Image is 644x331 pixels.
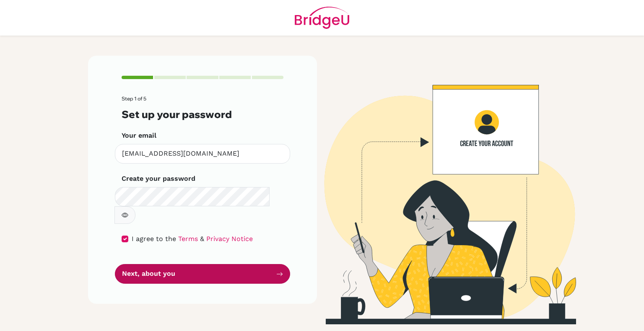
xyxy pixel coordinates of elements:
[115,264,290,284] button: Next, about you
[200,235,204,243] span: &
[115,144,290,164] input: Insert your email*
[178,235,198,243] a: Terms
[122,131,156,141] label: Your email
[122,174,195,184] label: Create your password
[122,108,283,121] h3: Set up your password
[132,235,176,243] span: I agree to the
[122,95,146,102] span: Step 1 of 5
[206,235,253,243] a: Privacy Notice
